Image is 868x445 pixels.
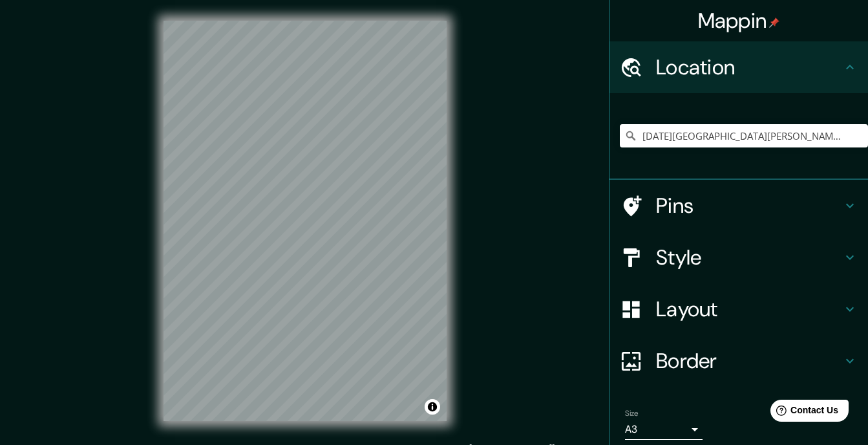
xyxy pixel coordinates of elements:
[656,193,842,219] h4: Pins
[609,335,868,387] div: Border
[609,283,868,335] div: Layout
[625,419,703,440] div: A3
[164,21,447,421] canvas: Map
[609,180,868,232] div: Pins
[769,17,779,28] img: pin-icon.png
[698,8,780,34] h4: Mappin
[656,54,842,80] h4: Location
[609,232,868,283] div: Style
[753,395,854,431] iframe: Help widget launcher
[425,399,440,415] button: Toggle attribution
[656,244,842,270] h4: Style
[656,348,842,374] h4: Border
[625,408,639,419] label: Size
[620,124,868,147] input: Pick your city or area
[609,41,868,93] div: Location
[656,296,842,322] h4: Layout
